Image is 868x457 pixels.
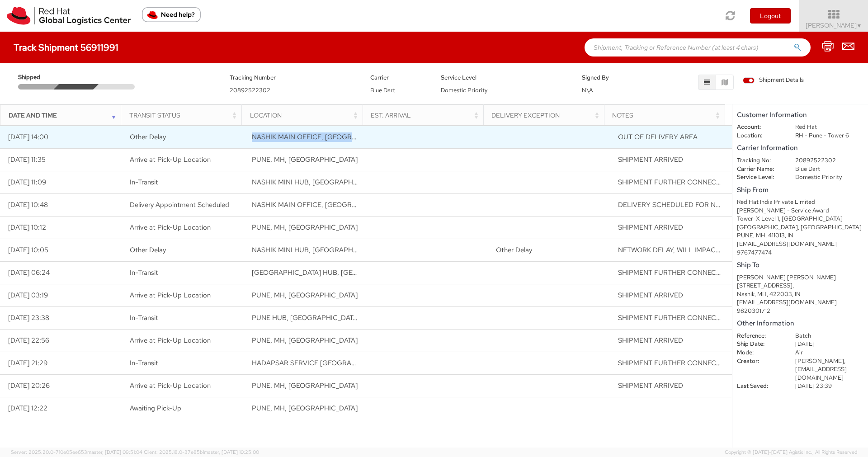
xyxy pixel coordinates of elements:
[618,155,683,164] span: SHIPMENT ARRIVED
[730,173,788,182] dt: Service Level:
[730,156,788,165] dt: Tracking No:
[618,132,698,141] span: OUT OF DELIVERY AREA
[618,336,683,345] span: SHIPMENT ARRIVED
[142,7,201,22] button: Need help?
[14,42,118,52] h4: Track Shipment 56911991
[371,111,481,120] div: Est. Arrival
[618,200,777,209] span: DELIVERY SCHEDULED FOR NEXT WORKING DAY
[252,178,454,187] span: NASHIK MINI HUB, NASHIK, MAHARASHTRA
[618,313,729,322] span: SHIPMENT FURTHER CONNECTED
[252,291,358,300] span: PUNE, MH, IN
[737,231,863,240] div: PUNE, MH, 411013, IN
[730,332,788,340] dt: Reference:
[725,449,857,456] span: Copyright © [DATE]-[DATE] Agistix Inc., All Rights Reserved
[204,449,259,455] span: master, [DATE] 10:25:00
[87,449,142,455] span: master, [DATE] 09:51:04
[130,178,158,187] span: In-Transit
[130,268,158,277] span: In-Transit
[252,245,454,254] span: NASHIK MINI HUB, NASHIK, MAHARASHTRA
[130,132,166,141] span: Other Delay
[618,223,683,232] span: SHIPMENT ARRIVED
[737,240,863,249] div: [EMAIL_ADDRESS][DOMAIN_NAME]
[730,165,788,174] dt: Carrier Name:
[618,178,729,187] span: SHIPMENT FURTHER CONNECTED
[130,313,158,322] span: In-Transit
[737,249,863,257] div: 9767477474
[737,198,863,215] div: Red Hat India Private Limited [PERSON_NAME] - Service Award
[252,358,535,367] span: HADAPSAR SERVICE CENTRE, PUNE, MAHARASHTRA
[252,200,467,209] span: NASHIK MAIN OFFICE, NASHIK, MAHARASHTRA
[252,132,467,141] span: NASHIK MAIN OFFICE, NASHIK, MAHARASHTRA
[252,404,358,413] span: PUNE, MH, IN
[7,7,131,25] img: rh-logistics-00dfa346123c4ec078e1.svg
[370,75,427,81] h5: Carrier
[737,186,863,194] h5: Ship From
[130,291,211,300] span: Arrive at Pick-Up Location
[730,340,788,349] dt: Ship Date:
[730,132,788,140] dt: Location:
[737,215,863,231] div: Tower-X Level 1, [GEOGRAPHIC_DATA] [GEOGRAPHIC_DATA], [GEOGRAPHIC_DATA]
[130,381,211,390] span: Arrive at Pick-Up Location
[441,86,487,94] span: Domestic Priority
[737,273,863,282] div: [PERSON_NAME] [PERSON_NAME]
[252,155,358,164] span: PUNE, MH, IN
[618,381,683,390] span: SHIPMENT ARRIVED
[130,155,211,164] span: Arrive at Pick-Up Location
[252,268,483,277] span: MUMBAI HUB, BHIWANDI, MAHARASHTRA
[730,349,788,357] dt: Mode:
[730,382,788,391] dt: Last Saved:
[737,111,863,119] h5: Customer Information
[857,22,862,29] span: ▼
[618,268,729,277] span: SHIPMENT FURTHER CONNECTED
[743,76,804,85] span: Shipment Details
[252,223,358,232] span: PUNE, MH, IN
[130,245,166,254] span: Other Delay
[491,111,601,120] div: Delivery Exception
[9,111,118,120] div: Date and Time
[737,290,863,299] div: Nashik, MH, 422003, IN
[370,86,395,94] span: Blue Dart
[144,449,259,455] span: Client: 2025.18.0-37e85b1
[737,320,863,327] h5: Other Information
[230,86,270,94] span: 20892522302
[130,200,229,209] span: Delivery Appointment Scheduled
[441,75,568,81] h5: Service Level
[582,86,593,94] span: N\A
[618,358,729,367] span: SHIPMENT FURTHER CONNECTED
[11,449,142,455] span: Server: 2025.20.0-710e05ee653
[618,245,754,254] span: NETWORK DELAY, WILL IMPACT DELIVERY
[130,358,158,367] span: In-Transit
[750,8,791,24] button: Logout
[618,291,683,300] span: SHIPMENT ARRIVED
[585,38,811,57] input: Shipment, Tracking or Reference Number (at least 4 chars)
[737,261,863,269] h5: Ship To
[737,144,863,152] h5: Carrier Information
[743,76,804,86] label: Shipment Details
[252,313,432,322] span: PUNE HUB, KONDHWA, MAHARASHTRA
[130,223,211,232] span: Arrive at Pick-Up Location
[795,357,845,365] span: [PERSON_NAME],
[130,404,181,413] span: Awaiting Pick-Up
[129,111,239,120] div: Transit Status
[130,336,211,345] span: Arrive at Pick-Up Location
[252,336,358,345] span: PUNE, MH, IN
[612,111,722,120] div: Notes
[496,245,532,254] span: Other Delay
[250,111,360,120] div: Location
[582,75,639,81] h5: Signed By
[737,307,863,316] div: 9820301712
[737,298,863,307] div: [EMAIL_ADDRESS][DOMAIN_NAME]
[730,357,788,366] dt: Creator:
[730,123,788,132] dt: Account:
[252,381,358,390] span: PUNE, MH, IN
[18,73,57,82] span: Shipped
[230,75,357,81] h5: Tracking Number
[806,21,862,29] span: [PERSON_NAME]
[737,282,863,290] div: [STREET_ADDRESS],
